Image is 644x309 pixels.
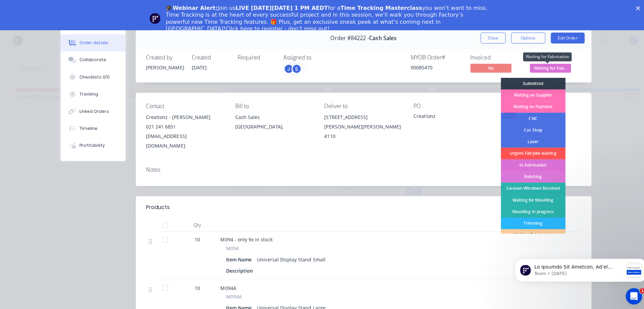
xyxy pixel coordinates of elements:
b: 🎓Webinar Alert: [165,5,216,11]
div: Waiting on Payment [497,100,561,112]
div: Order details [79,39,108,46]
div: In Fabrication [497,158,561,170]
div: Welding Fabrication [497,227,561,239]
div: Deliver to [322,102,400,109]
button: Timeline [60,119,125,136]
button: Close [477,32,502,43]
span: No [467,63,508,72]
div: Description [224,264,254,274]
div: Products [145,202,169,210]
button: Profitability [60,136,125,153]
button: Linked Orders [60,102,125,119]
div: [GEOGRAPHIC_DATA], [233,121,311,131]
div: Waiting on Supplier [497,89,561,100]
div: Notes [145,165,577,172]
div: [STREET_ADDRESS][PERSON_NAME][PERSON_NAME] [322,111,400,131]
div: Join us for a you won’t want to miss. Time Tracking is at the heart of every successful project a... [165,5,485,32]
div: Cut Shop [497,123,561,135]
div: 4110 [322,131,400,140]
img: Profile image for Team [148,13,159,24]
span: Order #84222 - [328,35,366,41]
iframe: Intercom notifications message [508,243,644,291]
div: Creationz - [PERSON_NAME]021 241 6851[EMAIL_ADDRESS][DOMAIN_NAME] [145,111,223,150]
div: Invoiced [467,54,518,61]
div: S [289,63,299,73]
button: Waiting for Fab... [526,63,567,73]
div: Creationz [410,111,488,121]
div: Submitted [497,77,561,89]
div: [STREET_ADDRESS][PERSON_NAME][PERSON_NAME]4110 [322,111,400,140]
div: Laser [497,135,561,147]
div: Bill to [233,102,311,109]
div: Trimming [497,216,561,227]
div: Polishing [497,170,561,181]
div: 00085470 [408,63,459,70]
div: Linked Orders [79,107,108,114]
span: M094A [219,282,235,289]
div: Item Name [224,253,253,262]
div: Checklists 0/0 [79,73,109,80]
b: LIVE [DATE][DATE] 1 PM AEDT [234,5,325,11]
span: 1 [635,286,640,291]
span: 10 [193,234,199,241]
div: [EMAIL_ADDRESS][DOMAIN_NAME] [145,131,223,150]
div: Required [236,54,273,61]
div: Waiting for Moulding [497,193,561,204]
div: Creationz - [PERSON_NAME] [145,111,223,121]
span: M094 - only 9x in stock [219,235,271,241]
div: Timeline [79,124,97,131]
div: Moulding in progress [497,204,561,216]
div: [PERSON_NAME] [145,63,182,70]
a: Click here to register - don’t miss out! [224,25,327,32]
button: Tracking [60,85,125,102]
div: J [281,63,292,73]
div: Assigned to [281,54,349,61]
span: [DATE] [190,64,205,70]
div: Tracking [79,90,97,97]
span: M094 [224,243,237,250]
iframe: Intercom live chat [621,286,637,302]
b: Time Tracking Masterclass [338,5,419,11]
button: Checklists 0/0 [60,68,125,85]
div: MYOB Order # [408,54,459,61]
div: Waiting for Fabrication [519,52,567,61]
div: Urgent Fab jobs waiting [497,147,561,158]
div: Collaborate [79,56,106,63]
span: Cash Sales [366,35,393,41]
div: Cash Sales [233,111,311,121]
div: Caravan Windows Received [497,181,561,193]
button: Order details [60,34,125,51]
button: Edit Order [547,32,580,43]
button: Collaborate [60,51,125,68]
button: Options [507,32,541,43]
p: Message from Team, sent 1w ago [22,25,110,32]
span: Waiting for Fab... [526,63,567,72]
div: 021 241 6851 [145,121,223,131]
div: Universal Display Stand Small [253,253,326,262]
button: JS [281,63,299,73]
div: Cash Sales[GEOGRAPHIC_DATA], [233,111,311,133]
div: Close [631,6,638,10]
div: Profitability [79,141,104,148]
div: PO [410,102,488,109]
span: M094A [224,291,240,298]
span: 10 [193,282,199,289]
div: Created [190,54,228,61]
div: Created by [145,54,182,61]
div: Qty [176,217,216,230]
div: CNC [497,112,561,123]
div: Contact [145,102,223,109]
